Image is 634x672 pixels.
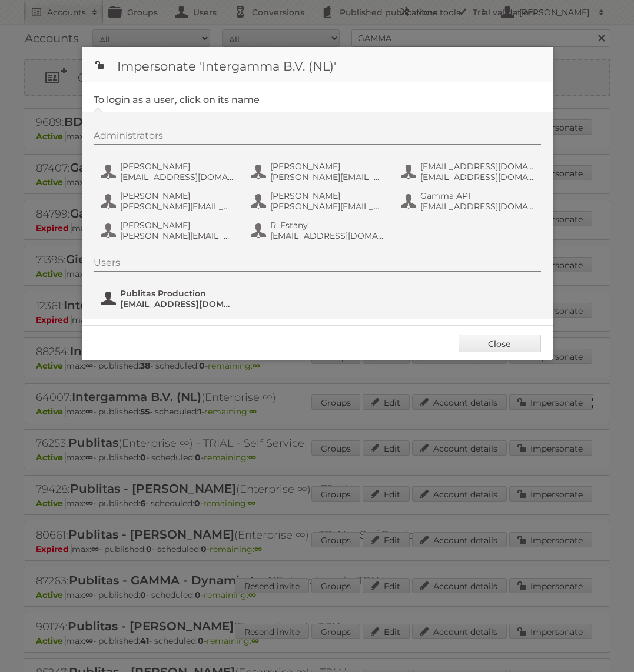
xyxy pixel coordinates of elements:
h1: Impersonate 'Intergamma B.V. (NL)' [82,47,553,82]
span: [PERSON_NAME][EMAIL_ADDRESS][DOMAIN_NAME] [120,201,234,212]
span: [PERSON_NAME][EMAIL_ADDRESS][DOMAIN_NAME] [270,201,384,212]
div: Users [94,257,541,272]
span: [EMAIL_ADDRESS][DOMAIN_NAME] [120,299,234,309]
button: [PERSON_NAME] [EMAIL_ADDRESS][DOMAIN_NAME] [99,160,238,183]
span: Gamma API [420,190,535,201]
span: [EMAIL_ADDRESS][DOMAIN_NAME] [270,230,384,241]
div: Administrators [94,130,541,145]
button: [PERSON_NAME] [PERSON_NAME][EMAIL_ADDRESS][DOMAIN_NAME] [99,219,238,242]
span: [PERSON_NAME][EMAIL_ADDRESS][DOMAIN_NAME] [120,230,234,241]
span: [PERSON_NAME] [270,161,384,172]
span: [PERSON_NAME] [120,190,234,201]
span: [EMAIL_ADDRESS][DOMAIN_NAME] [420,161,535,172]
a: Close [459,335,541,352]
span: [PERSON_NAME] [270,190,384,201]
span: [PERSON_NAME][EMAIL_ADDRESS][DOMAIN_NAME] [270,172,384,182]
button: Publitas Production [EMAIL_ADDRESS][DOMAIN_NAME] [99,287,238,310]
button: [PERSON_NAME] [PERSON_NAME][EMAIL_ADDRESS][DOMAIN_NAME] [99,189,238,213]
span: [EMAIL_ADDRESS][DOMAIN_NAME] [420,201,535,212]
span: Publitas Production [120,288,234,299]
button: Gamma API [EMAIL_ADDRESS][DOMAIN_NAME] [400,189,538,213]
legend: To login as a user, click on its name [94,94,260,105]
button: R. Estany [EMAIL_ADDRESS][DOMAIN_NAME] [250,219,388,242]
span: [PERSON_NAME] [120,161,234,172]
span: [PERSON_NAME] [120,220,234,230]
span: R. Estany [270,220,384,230]
span: [EMAIL_ADDRESS][DOMAIN_NAME] [420,172,535,182]
span: [EMAIL_ADDRESS][DOMAIN_NAME] [120,172,234,182]
button: [PERSON_NAME] [PERSON_NAME][EMAIL_ADDRESS][DOMAIN_NAME] [250,160,388,183]
button: [EMAIL_ADDRESS][DOMAIN_NAME] [EMAIL_ADDRESS][DOMAIN_NAME] [400,160,538,183]
button: [PERSON_NAME] [PERSON_NAME][EMAIL_ADDRESS][DOMAIN_NAME] [250,189,388,213]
